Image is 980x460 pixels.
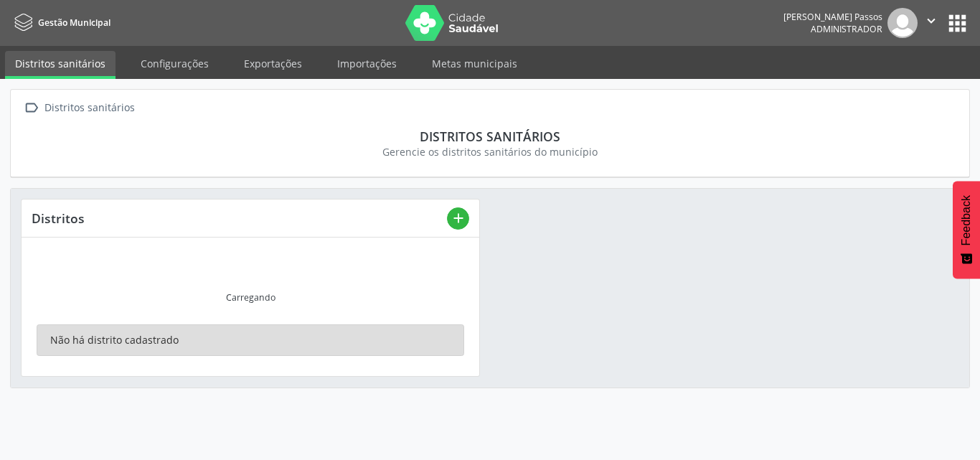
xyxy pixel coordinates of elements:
[451,210,466,226] i: add
[31,128,949,144] div: Distritos sanitários
[131,51,219,76] a: Configurações
[945,11,970,36] button: apps
[42,98,137,118] div: Distritos sanitários
[811,23,882,35] span: Administrador
[327,51,407,76] a: Importações
[10,11,110,34] a: Gestão Municipal
[5,51,116,79] a: Distritos sanitários
[447,207,469,230] button: add
[960,195,973,245] span: Feedback
[234,51,312,76] a: Exportações
[226,291,275,304] div: Carregando
[38,17,110,29] span: Gestão Municipal
[953,181,980,278] button: Feedback - Mostrar pesquisa
[918,8,945,38] button: 
[21,98,137,118] a:  Distritos sanitários
[21,98,42,118] i: 
[887,8,918,38] img: img
[31,144,949,159] div: Gerencie os distritos sanitários do município
[783,11,882,23] div: [PERSON_NAME] Passos
[37,324,464,356] div: Não há distrito cadastrado
[32,210,447,226] div: Distritos
[923,13,939,29] i: 
[422,51,527,76] a: Metas municipais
